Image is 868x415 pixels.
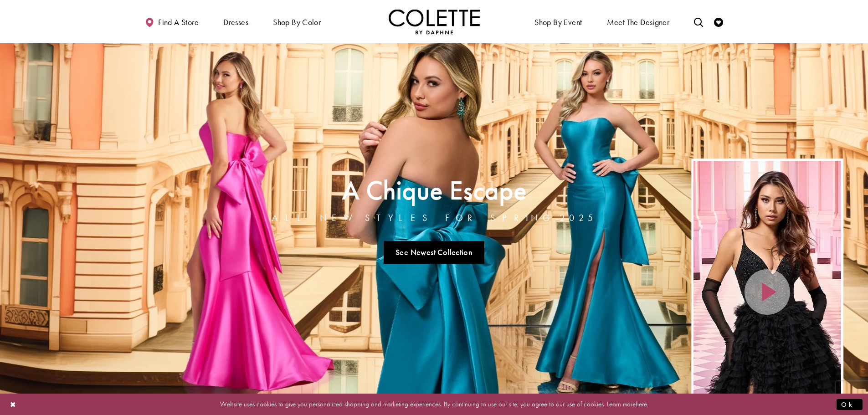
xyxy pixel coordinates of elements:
[273,18,321,27] span: Shop by color
[223,18,248,27] span: Dresses
[534,18,582,27] span: Shop By Event
[143,9,201,34] a: Find a store
[389,9,480,34] a: Visit Home Page
[66,398,802,410] p: Website uses cookies to give you personalized shopping and marketing experiences. By continuing t...
[607,18,670,27] span: Meet the designer
[712,9,725,34] a: Check Wishlist
[5,396,21,412] button: Close Dialog
[221,9,251,34] span: Dresses
[605,9,672,34] a: Meet the designer
[384,241,485,264] a: See Newest Collection A Chique Escape All New Styles For Spring 2025
[837,399,863,410] button: Submit Dialog
[269,237,599,267] ul: Slider Links
[636,400,647,409] a: here
[271,9,323,34] span: Shop by color
[389,9,480,34] img: Colette by Daphne
[692,9,705,34] a: Toggle search
[158,18,199,27] span: Find a store
[532,9,584,34] span: Shop By Event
